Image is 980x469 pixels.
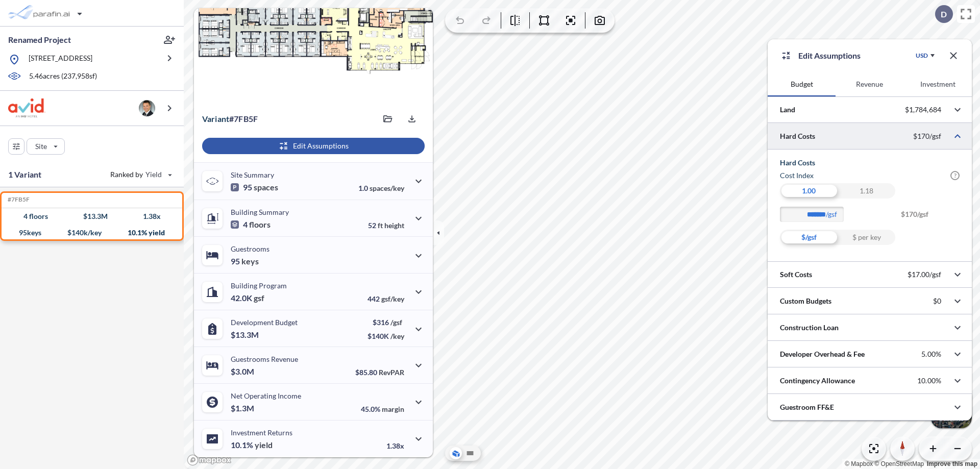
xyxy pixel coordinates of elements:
[202,138,425,154] button: Edit Assumptions
[231,170,274,179] p: Site Summary
[390,318,402,327] span: /gsf
[102,166,179,183] button: Ranked by Yield
[29,53,92,66] p: [STREET_ADDRESS]
[358,184,404,192] p: 1.0
[838,230,895,245] div: $ per key
[361,405,404,413] p: 45.0%
[187,454,232,466] a: Mapbox homepage
[836,72,903,96] button: Revenue
[941,10,947,19] p: D
[231,330,260,340] p: $13.3M
[378,221,383,230] span: ft
[231,256,259,266] p: 95
[780,170,814,181] h6: Cost index
[139,100,155,116] img: user logo
[231,293,264,303] p: 42.0K
[874,460,924,467] a: OpenStreetMap
[838,183,895,199] div: 1.18
[255,440,273,450] span: yield
[8,98,45,117] img: BrandImage
[390,332,404,340] span: /key
[35,141,47,152] p: Site
[780,376,855,386] p: Contingency Allowance
[368,221,404,230] p: 52
[29,71,97,82] p: 5.46 acres ( 237,958 sf)
[464,447,476,459] button: Site Plan
[367,294,404,303] p: 442
[904,72,972,96] button: Investment
[231,391,301,400] p: Net Operating Income
[231,403,256,413] p: $1.3M
[145,169,162,180] span: Yield
[231,208,289,216] p: Building Summary
[8,34,71,45] p: Renamed Project
[780,402,834,412] p: Guestroom FF&E
[917,376,941,385] p: 10.00%
[202,114,229,124] span: Variant
[370,184,404,192] span: spaces/key
[231,281,287,290] p: Building Program
[450,447,462,459] button: Aerial View
[202,114,258,124] p: # 7fb5f
[379,368,404,377] span: RevPAR
[8,168,41,181] p: 1 Variant
[826,209,849,219] label: /gsf
[231,318,298,327] p: Development Budget
[780,158,960,168] h5: Hard Costs
[780,349,865,359] p: Developer Overhead & Fee
[381,294,404,303] span: gsf/key
[355,368,404,377] p: $85.80
[921,350,941,359] p: 5.00%
[254,293,264,303] span: gsf
[231,182,278,192] p: 95
[231,244,269,253] p: Guestrooms
[845,460,873,467] a: Mapbox
[254,182,278,192] span: spaces
[908,270,941,279] p: $17.00/gsf
[231,440,273,450] p: 10.1%
[6,196,30,203] h5: Click to copy the code
[367,318,404,327] p: $316
[798,50,861,62] p: Edit Assumptions
[231,219,271,230] p: 4
[780,105,795,115] p: Land
[780,323,839,333] p: Construction Loan
[384,221,404,230] span: height
[768,72,836,96] button: Budget
[249,219,271,230] span: floors
[780,183,838,199] div: 1.00
[386,441,404,450] p: 1.38x
[367,332,404,340] p: $140K
[933,297,941,306] p: $0
[780,269,812,280] p: Soft Costs
[231,366,256,377] p: $3.0M
[901,207,960,230] span: $170/gsf
[780,230,838,245] div: $/gsf
[905,105,941,114] p: $1,784,684
[27,138,65,155] button: Site
[916,52,928,60] div: USD
[241,256,259,266] span: keys
[780,296,831,306] p: Custom Budgets
[382,405,404,413] span: margin
[231,428,292,437] p: Investment Returns
[950,171,960,180] span: ?
[927,460,977,467] a: Improve this map
[231,355,298,363] p: Guestrooms Revenue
